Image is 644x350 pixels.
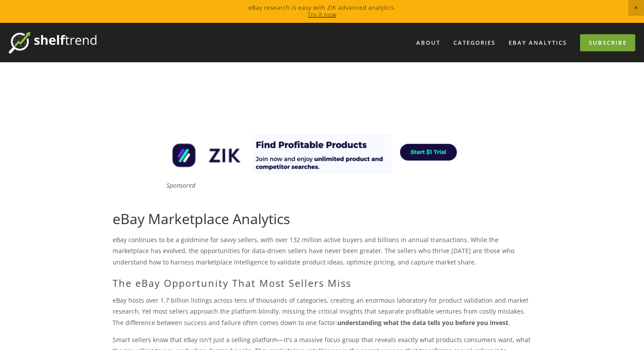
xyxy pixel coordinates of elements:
a: About [410,36,446,50]
strong: understanding what the data tells you before you invest [337,318,508,327]
em: Sponsored [166,181,195,189]
h2: The eBay Opportunity That Most Sellers Miss [113,277,531,289]
p: eBay continues to be a goldmine for savvy sellers, with over 132 million active buyers and billio... [113,234,531,268]
a: Subscribe [580,34,635,51]
a: Try it now [308,11,336,18]
div: Categories [448,36,501,50]
img: ShelfTrend [9,32,96,54]
h1: eBay Marketplace Analytics [113,211,531,227]
a: eBay Analytics [503,36,573,50]
p: eBay hosts over 1.7 billion listings across tens of thousands of categories, creating an enormous... [113,295,531,328]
